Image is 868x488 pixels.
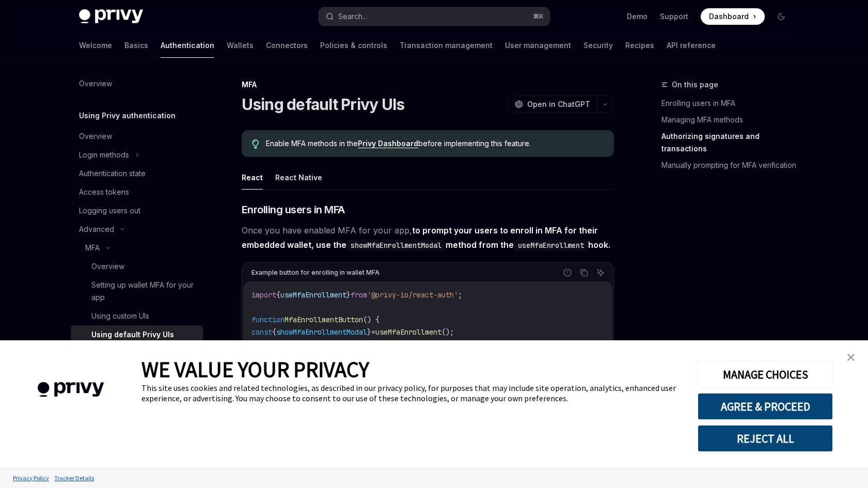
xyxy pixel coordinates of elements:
span: Dashboard [709,11,749,22]
div: Overview [79,130,112,143]
span: > [528,340,532,349]
code: useMfaEnrollment [514,240,588,251]
img: dark logo [79,9,143,24]
a: Enrolling users in MFA [661,95,798,112]
button: REJECT ALL [698,425,833,452]
button: Ask AI [594,266,607,279]
a: close banner [841,347,861,368]
div: Login methods [79,149,129,161]
a: Policies & controls [320,33,387,58]
a: Authentication state [71,164,203,183]
span: ; [532,340,536,349]
span: ; [458,290,462,300]
span: return [251,340,276,349]
div: Search... [338,10,367,23]
span: function [251,315,285,324]
span: } [367,327,371,337]
a: Setting up wallet MFA for your app [71,276,203,307]
span: Open in ChatGPT [527,99,590,109]
button: Toggle dark mode [773,8,790,25]
img: close banner [847,354,855,361]
span: WE VALUE YOUR PRIVACY [141,356,369,383]
div: Authentication state [79,167,146,180]
div: Setting up wallet MFA for your app [91,279,197,304]
span: showMfaEnrollmentModal [342,340,433,349]
div: Logging users out [79,204,140,217]
a: Welcome [79,33,112,58]
a: Overview [71,257,203,276]
a: Authentication [161,33,214,58]
span: </ [495,340,503,349]
button: React [242,165,263,190]
a: Dashboard [701,8,765,25]
span: > [437,340,441,349]
div: MFA [242,80,614,90]
span: { [272,327,276,337]
span: useMfaEnrollment [375,327,441,337]
div: Using default Privy UIs [91,328,174,341]
a: Support [660,11,688,22]
div: Using custom UIs [91,310,149,322]
a: Authorizing signatures and transactions [661,128,798,157]
span: { [338,340,342,349]
img: company logo [15,367,126,412]
a: Using default Privy UIs [71,325,203,344]
code: showMfaEnrollmentModal [346,240,446,251]
span: On this page [672,78,718,91]
a: Logging users out [71,201,203,220]
span: = [371,327,375,337]
a: Demo [627,11,648,22]
span: (); [441,327,454,337]
span: Once you have enabled MFA for your app, [242,223,614,252]
a: Privacy Policy [10,469,52,487]
button: MANAGE CHOICES [698,361,833,388]
a: Tracker Details [52,469,97,487]
a: API reference [667,33,716,58]
a: Wallets [227,33,254,58]
span: { [276,290,280,300]
span: '@privy-io/react-auth' [367,290,458,300]
div: Access tokens [79,186,129,198]
button: Copy the contents from the code block [577,266,591,279]
a: Recipes [625,33,654,58]
span: button [280,340,305,349]
a: Overview [71,127,203,146]
a: Security [583,33,613,58]
div: Overview [91,260,124,273]
a: Transaction management [400,33,493,58]
a: Overview [71,74,203,93]
span: Enable MFA methods in the before implementing this feature. [266,138,603,149]
span: import [251,290,276,300]
span: = [334,340,338,349]
button: Search...⌘K [319,7,550,26]
span: Enrolling users in MFA [242,202,345,217]
div: Advanced [79,223,114,235]
span: < [276,340,280,349]
a: Manually prompting for MFA verification [661,157,798,174]
span: showMfaEnrollmentModal [276,327,367,337]
span: ⌘ K [533,12,544,21]
div: Example button for enrolling in wallet MFA [251,266,380,279]
strong: to prompt your users to enroll in MFA for their embedded wallet, use the method from the hook. [242,225,610,250]
span: () { [363,315,380,324]
span: Enroll in MFA [441,340,495,349]
span: MfaEnrollmentButton [285,315,363,324]
a: User management [505,33,571,58]
div: MFA [85,242,100,254]
a: Access tokens [71,183,203,201]
a: Managing MFA methods [661,112,798,128]
a: Connectors [266,33,308,58]
button: React Native [275,165,322,190]
span: from [351,290,367,300]
span: onClick [305,340,334,349]
span: button [503,340,528,349]
span: } [346,290,351,300]
div: Overview [79,77,112,90]
button: AGREE & PROCEED [698,393,833,420]
a: Using custom UIs [71,307,203,325]
h1: Using default Privy UIs [242,95,405,114]
a: Privy Dashboard [358,139,418,148]
button: Report incorrect code [561,266,574,279]
a: Basics [124,33,148,58]
svg: Tip [252,139,259,149]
